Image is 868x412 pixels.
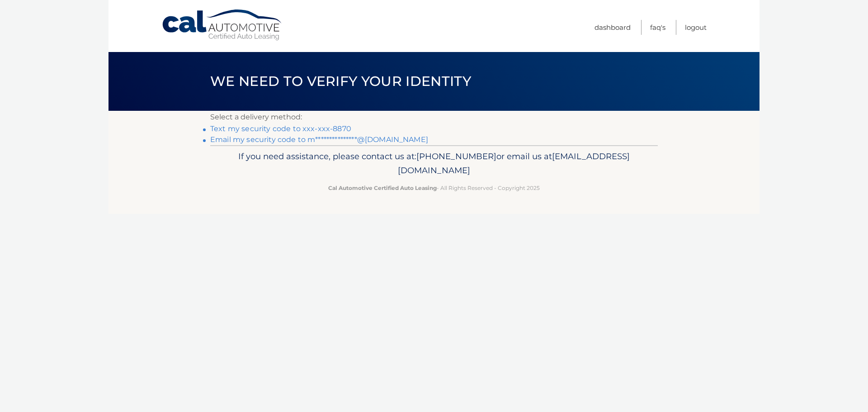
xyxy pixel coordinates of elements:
p: - All Rights Reserved - Copyright 2025 [216,183,652,193]
a: Text my security code to xxx-xxx-8870 [210,124,351,133]
strong: Cal Automotive Certified Auto Leasing [328,185,437,191]
span: We need to verify your identity [210,73,471,90]
p: Select a delivery method: [210,111,658,123]
a: Logout [685,20,707,35]
span: [PHONE_NUMBER] [416,151,496,161]
a: Cal Automotive [161,9,283,41]
a: FAQ's [650,20,665,35]
p: If you need assistance, please contact us at: or email us at [216,149,652,178]
a: Dashboard [594,20,631,35]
